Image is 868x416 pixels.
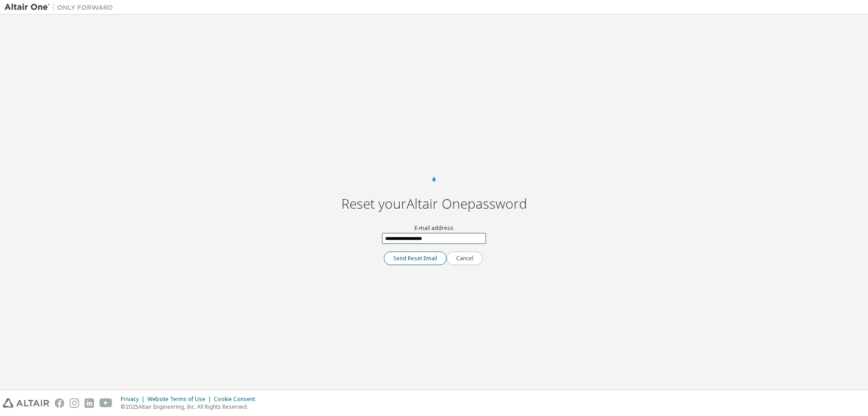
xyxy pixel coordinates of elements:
label: E-mail address [382,224,486,231]
img: linkedin.svg [85,398,94,408]
img: youtube.svg [99,398,113,408]
p: © 2025 Altair Engineering, Inc. All Rights Reserved. [121,403,260,411]
div: Website Terms of Use [147,396,214,403]
button: Cancel [447,252,483,265]
img: Altair One [5,3,118,12]
div: Privacy [121,396,147,403]
h2: Reset your Altair One password [339,195,529,213]
img: instagram.svg [70,398,79,408]
div: Cookie Consent [214,396,260,403]
button: Send Reset Email [384,252,447,265]
img: facebook.svg [55,398,64,408]
img: altair_logo.svg [3,398,49,408]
